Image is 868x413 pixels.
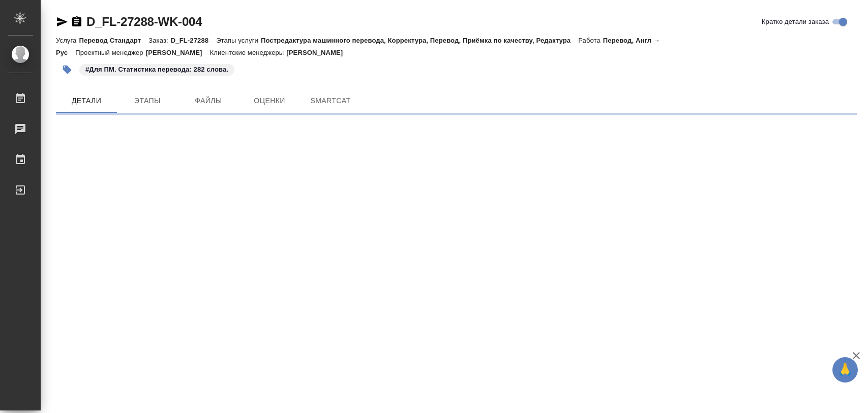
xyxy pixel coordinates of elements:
[171,37,216,44] p: D_FL-27288
[123,94,172,107] span: Этапы
[184,94,233,107] span: Файлы
[78,65,235,73] span: Для ПМ. Статистика перевода: 282 слова.
[56,16,68,28] button: Скопировать ссылку для ЯМессенджера
[306,94,355,107] span: SmartCat
[85,65,228,75] p: #Для ПМ. Статистика перевода: 282 слова.
[210,49,287,56] p: Клиентские менеджеры
[148,37,170,44] p: Заказ:
[836,359,854,380] span: 🙏
[79,37,148,44] p: Перевод Стандарт
[286,49,350,56] p: [PERSON_NAME]
[146,49,210,56] p: [PERSON_NAME]
[71,16,83,28] button: Скопировать ссылку
[578,37,603,44] p: Работа
[56,37,79,44] p: Услуга
[762,17,829,27] span: Кратко детали заказа
[832,357,858,383] button: 🙏
[75,49,145,56] p: Проектный менеджер
[62,94,111,107] span: Детали
[56,58,78,81] button: Добавить тэг
[216,37,261,44] p: Этапы услуги
[261,37,578,44] p: Постредактура машинного перевода, Корректура, Перевод, Приёмка по качеству, Редактура
[245,94,294,107] span: Оценки
[86,15,202,28] a: D_FL-27288-WK-004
